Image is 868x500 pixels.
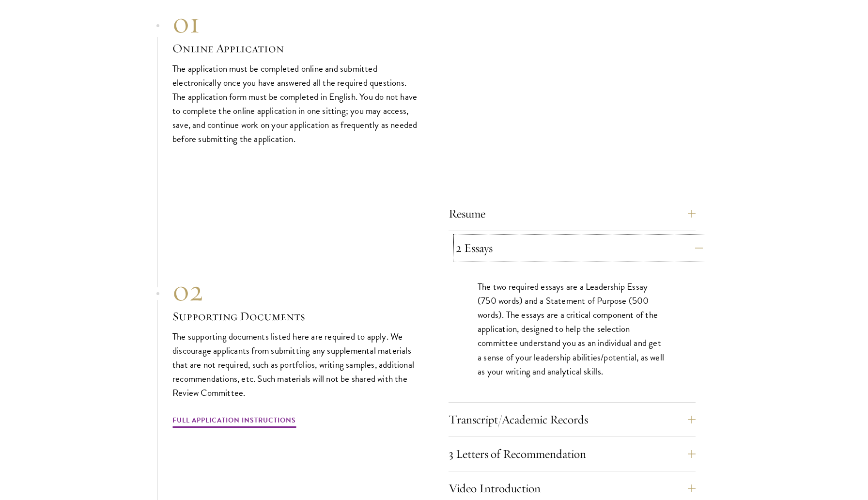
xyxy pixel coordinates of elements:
div: 02 [172,273,419,308]
button: Resume [449,202,696,225]
p: The application must be completed online and submitted electronically once you have answered all ... [172,62,419,146]
a: Full Application Instructions [172,414,296,429]
button: Video Introduction [449,477,696,500]
h3: Supporting Documents [172,308,419,325]
p: The supporting documents listed here are required to apply. We discourage applicants from submitt... [172,329,419,400]
h3: Online Application [172,40,419,57]
p: The two required essays are a Leadership Essay (750 words) and a Statement of Purpose (500 words)... [478,280,666,378]
div: 01 [172,5,419,40]
button: 2 Essays [456,236,703,260]
button: 3 Letters of Recommendation [449,442,696,466]
button: Transcript/Academic Records [449,408,696,431]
